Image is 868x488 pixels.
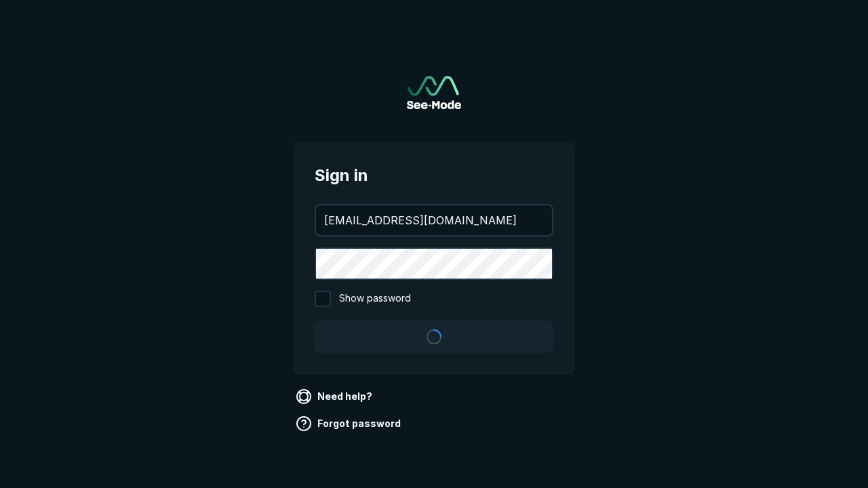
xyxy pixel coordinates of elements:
a: Forgot password [293,413,406,434]
img: See-Mode Logo [407,76,461,109]
a: Need help? [293,386,378,407]
span: Sign in [315,163,553,188]
input: your@email.com [316,205,552,235]
a: Go to sign in [407,76,461,109]
span: Show password [339,291,411,307]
